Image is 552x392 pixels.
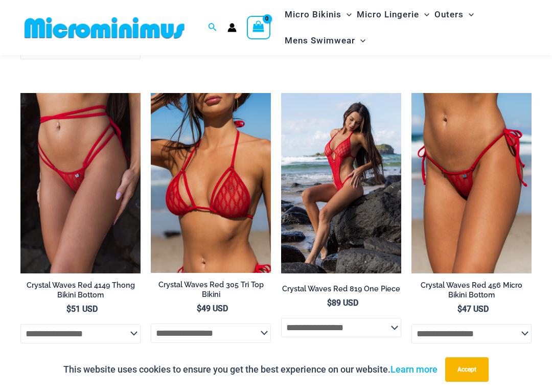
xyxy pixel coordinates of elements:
[457,304,489,314] bdi: 47 USD
[464,2,474,28] span: Menu Toggle
[66,304,98,314] bdi: 51 USD
[197,304,228,313] bdi: 49 USD
[411,281,532,299] h2: Crystal Waves Red 456 Micro Bikini Bottom
[282,28,368,54] a: Mens SwimwearMenu ToggleMenu Toggle
[281,284,401,294] h2: Crystal Waves Red 819 One Piece
[411,281,532,304] a: Crystal Waves Red 456 Micro Bikini Bottom
[151,93,271,273] img: Crystal Waves 305 Tri Top 01
[411,93,532,273] img: Crystal Waves 456 Bottom 02
[227,23,237,32] a: Account icon link
[355,28,365,54] span: Menu Toggle
[281,284,401,297] a: Crystal Waves Red 819 One Piece
[281,93,401,273] a: Crystal Waves Red 819 One Piece 04Crystal Waves Red 819 One Piece 03Crystal Waves Red 819 One Pie...
[20,93,141,273] a: Crystal Waves 4149 Thong 01Crystal Waves 305 Tri Top 4149 Thong 01Crystal Waves 305 Tri Top 4149 ...
[197,304,201,313] span: $
[20,281,141,299] h2: Crystal Waves Red 4149 Thong Bikini Bottom
[457,304,462,314] span: $
[20,281,141,304] a: Crystal Waves Red 4149 Thong Bikini Bottom
[285,28,355,54] span: Mens Swimwear
[281,93,401,273] img: Crystal Waves Red 819 One Piece 04
[411,93,532,273] a: Crystal Waves 456 Bottom 02Crystal Waves 456 Bottom 01Crystal Waves 456 Bottom 01
[357,2,419,28] span: Micro Lingerie
[151,280,271,299] h2: Crystal Waves Red 305 Tri Top Bikini
[282,2,354,28] a: Micro BikinisMenu ToggleMenu Toggle
[327,298,332,308] span: $
[341,2,352,28] span: Menu Toggle
[432,2,476,28] a: OutersMenu ToggleMenu Toggle
[208,21,217,34] a: Search icon link
[63,362,438,377] p: This website uses cookies to ensure you get the best experience on our website.
[20,16,189,39] img: MM SHOP LOGO FLAT
[20,93,141,273] img: Crystal Waves 4149 Thong 01
[390,364,438,375] a: Learn more
[434,2,464,28] span: Outers
[354,2,432,28] a: Micro LingerieMenu ToggleMenu Toggle
[285,2,341,28] span: Micro Bikinis
[445,357,489,382] button: Accept
[327,298,358,308] bdi: 89 USD
[151,93,271,273] a: Crystal Waves 305 Tri Top 01Crystal Waves 305 Tri Top 4149 Thong 04Crystal Waves 305 Tri Top 4149...
[66,304,71,314] span: $
[151,280,271,303] a: Crystal Waves Red 305 Tri Top Bikini
[419,2,429,28] span: Menu Toggle
[247,16,270,39] a: View Shopping Cart, empty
